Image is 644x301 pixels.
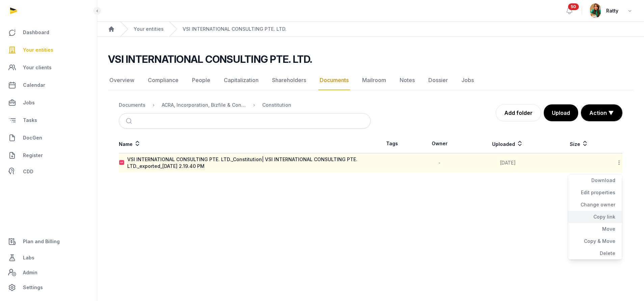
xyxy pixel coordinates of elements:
[5,279,91,296] a: Settings
[5,147,91,164] a: Register
[23,81,45,89] span: Calendar
[460,71,475,90] a: Jobs
[262,102,291,108] div: Constitution
[23,237,60,246] span: Plan and Billing
[414,134,466,153] th: Owner
[568,223,622,235] div: Move
[361,71,387,90] a: Mailroom
[183,26,287,32] a: VSI INTERNATIONAL CONSULTING PTE. LTD.
[222,71,260,90] a: Capitalization
[23,64,52,72] span: Your clients
[119,160,125,166] img: pdf.svg
[23,116,37,124] span: Tasks
[371,134,414,153] th: Tags
[146,71,180,90] a: Compliance
[496,104,541,121] a: Add folder
[23,283,43,292] span: Settings
[23,99,35,107] span: Jobs
[581,105,622,121] button: Action ▼
[23,254,34,262] span: Labs
[97,22,644,37] nav: Breadcrumb
[162,102,246,108] div: ACRA, Incorporation, Bizfile & Constitution
[568,174,622,186] div: Download
[5,130,91,146] a: DocGen
[271,71,307,90] a: Shareholders
[23,28,49,36] span: Dashboard
[5,165,91,178] a: CDD
[119,102,145,108] div: Documents
[5,266,91,279] a: Admin
[568,186,622,199] div: Edit properties
[122,114,138,128] button: Submit
[550,134,608,153] th: Size
[23,134,42,142] span: DocGen
[108,71,136,90] a: Overview
[568,235,622,247] div: Copy & Move
[568,247,622,259] div: Delete
[544,104,578,121] button: Upload
[5,77,91,93] a: Calendar
[5,24,91,41] a: Dashboard
[5,250,91,266] a: Labs
[398,71,416,90] a: Notes
[590,3,601,18] img: avatar
[568,3,579,10] span: 50
[5,95,91,111] a: Jobs
[5,59,91,76] a: Your clients
[23,269,37,277] span: Admin
[414,153,466,173] td: -
[119,97,371,113] nav: Breadcrumb
[127,156,370,170] div: VSI INTERNATIONAL CONSULTING PTE. LTD._Constitution| VSI INTERNATIONAL CONSULTING PTE. LTD._expor...
[23,151,43,159] span: Register
[5,42,91,58] a: Your entities
[23,46,53,54] span: Your entities
[318,71,350,90] a: Documents
[23,168,33,176] span: CDD
[191,71,212,90] a: People
[108,71,633,90] nav: Tabs
[568,211,622,223] div: Copy link
[5,233,91,250] a: Plan and Billing
[108,53,312,65] h2: VSI INTERNATIONAL CONSULTING PTE. LTD.
[606,7,618,15] span: Ratty
[568,199,622,211] div: Change owner
[500,160,516,166] span: [DATE]
[427,71,449,90] a: Dossier
[5,112,91,128] a: Tasks
[119,134,371,153] th: Name
[134,26,164,32] a: Your entities
[465,134,550,153] th: Uploaded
